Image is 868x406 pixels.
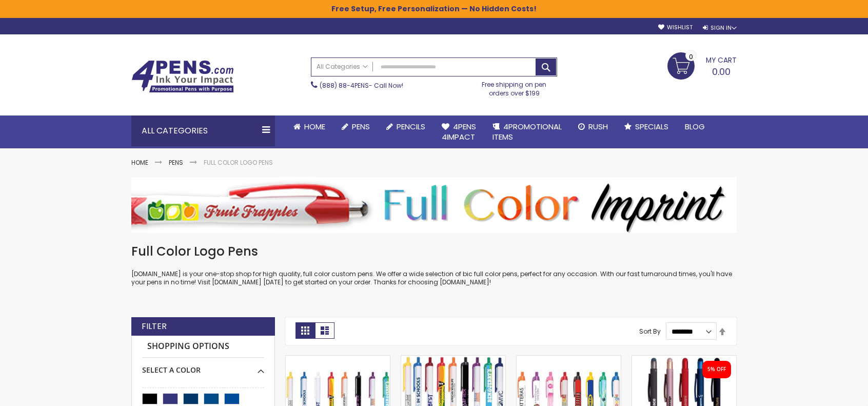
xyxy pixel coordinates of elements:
strong: Full Color Logo Pens [204,158,273,167]
div: 5% OFF [707,366,726,373]
div: All Categories [131,115,275,146]
a: Rally Value Ballpoint Click Stick Pen - Full Color Imprint [286,355,390,364]
a: Home [285,115,333,138]
a: Specials [616,115,677,138]
div: Sign In [703,24,737,32]
span: Blog [685,121,705,132]
a: 0.00 0 [667,52,737,78]
strong: Filter [142,321,167,332]
a: Blog [677,115,713,138]
a: Rush [570,115,616,138]
span: All Categories [317,63,368,71]
span: Specials [635,121,668,132]
span: 0.00 [712,65,731,78]
a: Rally Value Click Pen with Grip - Full Color Imprint [401,355,505,364]
a: Home [131,158,148,167]
a: Pens [169,158,183,167]
span: Home [304,121,325,132]
strong: Shopping Options [142,336,264,358]
p: [DOMAIN_NAME] is your one-stop shop for high quality, full color custom pens. We offer a wide sel... [131,270,737,286]
a: Pencils [378,115,433,138]
span: Pens [352,121,370,132]
a: Monarch-G Grip Ballpoint Wide Body Pen - Full Color Imprint [517,355,621,364]
span: 0 [689,52,693,62]
a: (888) 88-4PENS [320,81,369,90]
label: Sort By [639,327,661,336]
div: Free shipping on pen orders over $199 [471,76,558,97]
div: Select A Color [142,358,264,375]
a: Pens [333,115,378,138]
a: Wishlist [658,24,693,31]
strong: Grid [295,322,315,339]
h1: Full Color Logo Pens [131,243,737,260]
img: 4Pens Custom Pens and Promotional Products [131,60,234,93]
a: All Categories [311,58,373,75]
span: Rush [588,121,608,132]
span: 4Pens 4impact [442,121,476,142]
span: - Call Now! [320,81,403,90]
a: Custom Recycled Fleetwood MonoChrome Stylus Satin Soft Touch Gel Pen [632,355,736,364]
a: 4Pens4impact [433,115,484,149]
span: 4PROMOTIONAL ITEMS [492,121,562,142]
span: Pencils [397,121,425,132]
a: 4PROMOTIONALITEMS [484,115,570,149]
img: Full Color Logo Pens [131,177,737,233]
